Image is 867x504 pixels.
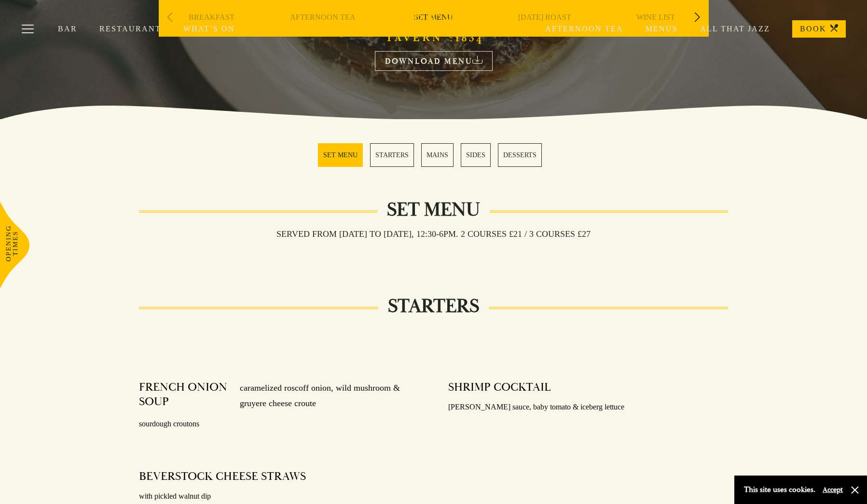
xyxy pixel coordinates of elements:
h4: SHRIMP COCKTAIL [448,380,551,395]
a: DOWNLOAD MENU [375,51,493,71]
h2: STARTERS [378,295,489,318]
h2: Set Menu [377,198,490,221]
a: 3 / 5 [421,143,454,167]
h3: Served from [DATE] to [DATE], 12:30-6pm. 2 COURSES £21 / 3 COURSES £27 [267,229,600,239]
h4: BEVERSTOCK CHEESE STRAWS [139,469,306,484]
p: caramelized roscoff onion, wild mushroom & gruyere cheese croute [230,380,419,411]
p: with pickled walnut dip [139,490,419,504]
button: Close and accept [850,485,860,495]
p: [PERSON_NAME] sauce, baby tomato & iceberg lettuce [448,400,728,414]
a: 1 / 5 [318,143,363,167]
a: 2 / 5 [370,143,414,167]
p: sourdough croutons [139,417,419,431]
h4: FRENCH ONION SOUP [139,380,230,411]
a: 4 / 5 [461,143,491,167]
a: 5 / 5 [498,143,542,167]
button: Accept [823,485,843,494]
p: This site uses cookies. [744,483,815,497]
